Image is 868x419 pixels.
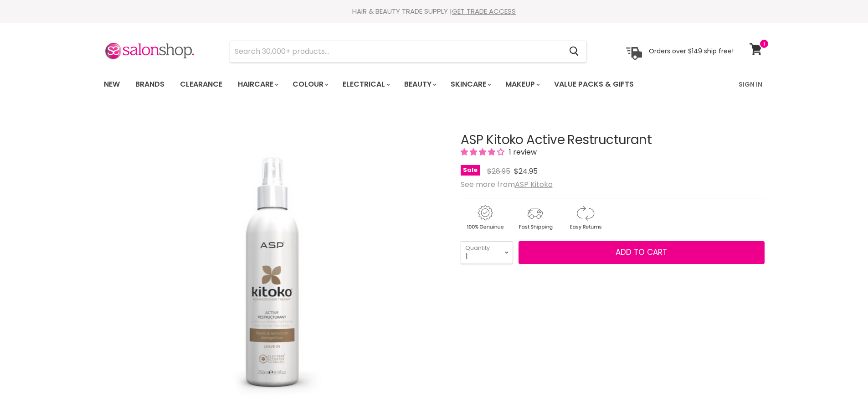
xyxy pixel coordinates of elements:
a: Skincare [444,75,497,94]
a: New [97,75,127,94]
select: Quantity [461,241,513,264]
a: Brands [128,75,171,94]
ul: Main menu [97,71,687,98]
form: Product [230,41,587,62]
span: Add to cart [616,247,667,258]
a: Haircare [231,75,284,94]
nav: Main [92,71,776,98]
a: ASP Kitoko [515,179,553,190]
span: $24.95 [514,166,538,176]
button: Search [562,41,586,62]
span: 4.00 stars [461,147,506,157]
img: shipping.gif [511,204,559,232]
span: 1 review [506,147,537,157]
span: See more from [461,179,553,190]
img: genuine.gif [461,204,509,232]
a: Colour [286,75,334,94]
div: HAIR & BEAUTY TRADE SUPPLY | [92,7,776,16]
p: Orders over $149 ship free! [649,47,734,55]
a: Beauty [397,75,442,94]
button: Add to cart [519,241,765,264]
a: Electrical [336,75,395,94]
a: Sign In [733,75,768,94]
input: Search [230,41,562,62]
img: returns.gif [561,204,609,232]
span: Sale [461,165,480,176]
a: GET TRADE ACCESS [452,6,516,16]
span: $28.95 [487,166,510,176]
a: Clearance [173,75,229,94]
a: Makeup [498,75,545,94]
a: Value Packs & Gifts [547,75,641,94]
h1: ASP Kitoko Active Restructurant [461,133,765,147]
